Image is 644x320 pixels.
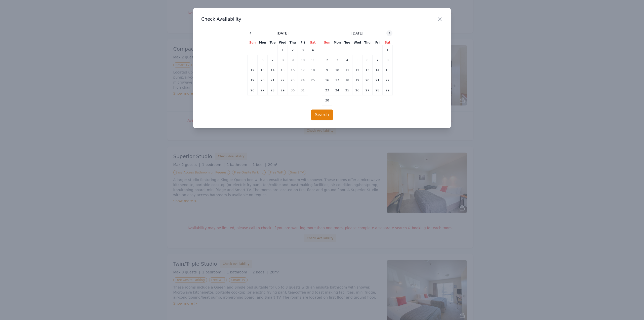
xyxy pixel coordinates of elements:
td: 2 [322,55,332,65]
td: 31 [298,85,308,95]
td: 1 [383,45,393,55]
th: Mon [332,40,342,45]
td: 11 [308,55,318,65]
td: 16 [322,75,332,85]
th: Tue [268,40,278,45]
td: 13 [363,65,373,75]
td: 23 [288,75,298,85]
td: 1 [278,45,288,55]
td: 27 [363,85,373,95]
td: 18 [342,75,352,85]
td: 8 [383,55,393,65]
td: 13 [258,65,268,75]
td: 25 [342,85,352,95]
th: Thu [363,40,373,45]
span: [DATE] [277,31,289,36]
td: 12 [352,65,363,75]
td: 16 [288,65,298,75]
td: 22 [383,75,393,85]
td: 3 [332,55,342,65]
td: 17 [332,75,342,85]
th: Wed [352,40,363,45]
td: 21 [373,75,383,85]
th: Thu [288,40,298,45]
td: 29 [278,85,288,95]
td: 29 [383,85,393,95]
td: 26 [352,85,363,95]
td: 30 [322,95,332,105]
td: 5 [352,55,363,65]
td: 10 [332,65,342,75]
td: 4 [342,55,352,65]
td: 28 [268,85,278,95]
td: 10 [298,55,308,65]
td: 11 [342,65,352,75]
td: 20 [363,75,373,85]
th: Sun [248,40,258,45]
td: 9 [288,55,298,65]
td: 23 [322,85,332,95]
td: 12 [248,65,258,75]
td: 15 [278,65,288,75]
td: 15 [383,65,393,75]
td: 24 [298,75,308,85]
td: 7 [268,55,278,65]
td: 14 [373,65,383,75]
td: 5 [248,55,258,65]
th: Wed [278,40,288,45]
td: 9 [322,65,332,75]
td: 6 [258,55,268,65]
th: Fri [373,40,383,45]
th: Tue [342,40,352,45]
th: Mon [258,40,268,45]
button: Search [311,110,333,120]
td: 30 [288,85,298,95]
span: [DATE] [351,31,363,36]
td: 22 [278,75,288,85]
td: 19 [248,75,258,85]
h3: Check Availability [201,16,443,22]
td: 24 [332,85,342,95]
th: Sat [308,40,318,45]
td: 21 [268,75,278,85]
td: 2 [288,45,298,55]
td: 18 [308,65,318,75]
td: 20 [258,75,268,85]
th: Fri [298,40,308,45]
td: 19 [352,75,363,85]
td: 25 [308,75,318,85]
td: 26 [248,85,258,95]
th: Sun [322,40,332,45]
td: 6 [363,55,373,65]
td: 28 [373,85,383,95]
td: 3 [298,45,308,55]
td: 27 [258,85,268,95]
th: Sat [383,40,393,45]
td: 8 [278,55,288,65]
td: 4 [308,45,318,55]
td: 14 [268,65,278,75]
td: 7 [373,55,383,65]
td: 17 [298,65,308,75]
